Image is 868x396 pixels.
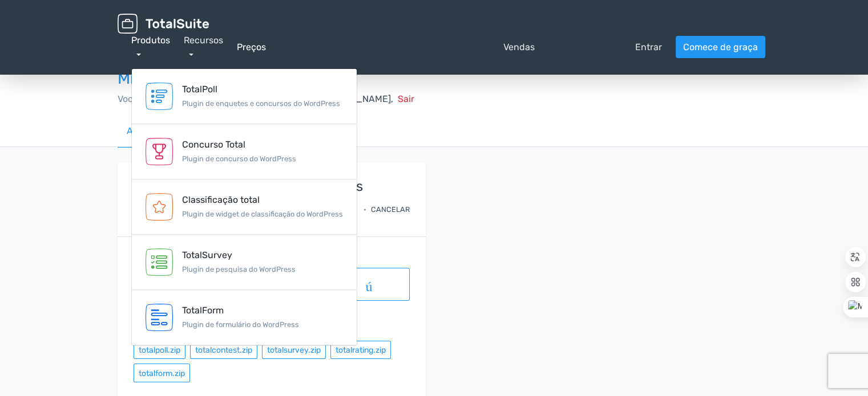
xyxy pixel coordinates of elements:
button: totalrating.zip [330,341,391,359]
font: Sair [398,93,414,104]
font: Vendas [503,42,535,52]
font: Plugin de formulário do WordPress [182,320,299,329]
font: Plugin de concurso do WordPress [182,154,296,163]
font: [EMAIL_ADDRESS][DOMAIN_NAME], [237,93,393,104]
a: pessoaEntrar [548,40,662,54]
button: totalpoll.zip [134,341,185,359]
img: Classificação total [146,193,173,221]
font: totalsurvey.zip [267,345,321,355]
img: TotalSurvey [146,248,173,276]
button: totalcontest.zip [190,341,257,359]
font: totalform.zip [139,369,185,378]
font: Plugin de enquetes e concursos do WordPress [182,99,340,108]
font: Assinaturas [127,125,177,136]
a: Comece de graça [676,36,765,58]
font: Preços [237,42,266,52]
font: Concurso Total [182,139,245,150]
a: pergunta_respostaVendas [266,40,535,54]
a: Recursos [184,35,223,59]
font: Plugin de pesquisa do WordPress [182,265,296,273]
font: Cancelar [371,205,410,214]
font: Recursos [184,35,223,46]
font: Você está conectado como [118,93,232,104]
font: pessoa [548,40,631,54]
a: Preços [237,40,266,54]
a: TotalPoll Plugin de enquetes e concursos do WordPress [132,69,357,124]
a: Assinaturas [118,115,187,148]
button: totalsurvey.zip [262,341,326,359]
img: TotalSuite para WordPress [118,14,209,34]
font: TotalPoll [182,84,217,95]
font: Plugin de widget de classificação do WordPress [182,210,343,218]
font: totalpoll.zip [139,345,180,355]
font: TotalForm [182,305,224,316]
font: Entrar [635,42,662,52]
a: Classificação total Plugin de widget de classificação do WordPress [132,179,357,235]
img: Concurso Total [146,138,173,165]
font: totalrating.zip [336,345,386,355]
font: • [364,205,366,214]
div: Cancelar [371,204,410,215]
img: TotalForm [146,304,173,331]
a: Concurso Total Plugin de concurso do WordPress [132,124,357,179]
font: pergunta_resposta [266,40,499,54]
button: totalform.zip [134,364,190,382]
font: TotalSurvey [182,250,232,260]
a: TotalForm Plugin de formulário do WordPress [132,290,357,345]
font: Minha conta [118,69,208,88]
a: TotalSurvey Plugin de pesquisa do WordPress [132,235,357,290]
font: Comece de graça [683,42,758,52]
font: totalcontest.zip [195,345,252,355]
a: Produtos [131,35,170,59]
font: Classificação total [182,194,260,205]
img: TotalPoll [146,83,173,110]
font: Produtos [131,35,170,46]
